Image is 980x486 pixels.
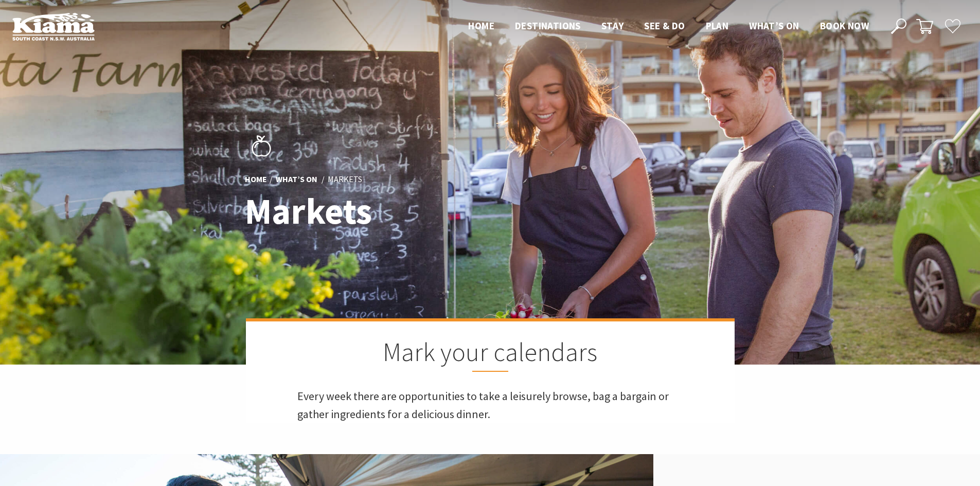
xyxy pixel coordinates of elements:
span: Book now [820,20,869,32]
span: What’s On [749,20,799,32]
a: Home [245,173,267,185]
p: Every week there are opportunities to take a leisurely browse, bag a bargain or gather ingredient... [297,387,683,423]
a: What’s On [276,173,317,185]
span: Destinations [515,20,581,32]
h1: Markets [245,191,536,231]
img: Kiama Logo [12,12,95,41]
nav: Main Menu [458,18,879,35]
h2: Mark your calendars [297,337,683,372]
li: Markets [328,172,362,186]
span: Stay [601,20,624,32]
span: Plan [706,20,729,32]
span: See & Do [644,20,685,32]
span: Home [468,20,494,32]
